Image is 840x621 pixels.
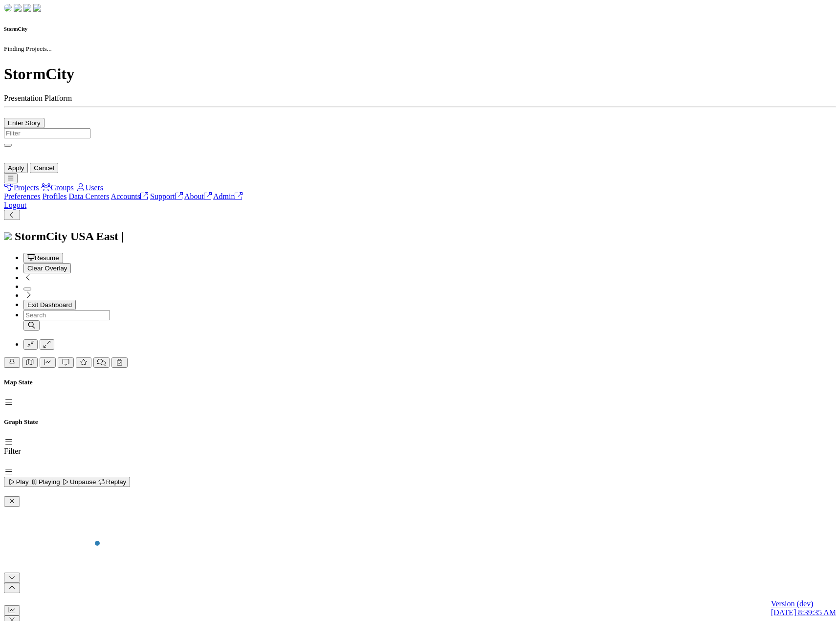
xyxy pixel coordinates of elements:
a: Accounts [111,192,148,200]
span: [DATE] 8:39:35 AM [771,608,836,617]
a: Groups [41,183,74,192]
a: Version (dev) [DATE] 8:39:35 AM [771,599,836,617]
img: chi-fish-down.png [14,4,22,12]
a: Users [76,183,103,192]
button: Apply [4,163,28,173]
button: Resume [23,253,63,263]
button: Enter Story [4,118,44,128]
input: Filter [4,128,90,138]
input: Search [23,310,110,320]
a: Preferences [4,192,41,200]
a: Projects [4,183,39,192]
button: Play Playing Unpause Replay [4,477,130,487]
button: Clear Overlay [23,263,71,273]
img: chi-fish-up.png [23,4,31,12]
span: USA East [70,230,118,243]
button: Exit Dashboard [23,300,76,310]
img: chi-fish-blink.png [33,4,41,12]
button: Cancel [30,163,58,173]
span: Unpause [62,478,96,486]
small: Finding Projects... [4,45,52,52]
a: Logout [4,201,26,209]
a: Admin [213,192,243,200]
span: Play [8,478,29,486]
a: About [184,192,212,200]
img: chi-fish-icon.svg [4,232,12,240]
span: StormCity [15,230,67,243]
label: Filter [4,447,21,455]
span: | [121,230,124,243]
a: Profiles [43,192,67,200]
span: Replay [98,478,126,486]
h5: Graph State [4,418,836,426]
h5: Map State [4,378,836,386]
span: Presentation Platform [4,94,72,102]
span: Playing [30,478,60,486]
h1: StormCity [4,65,836,83]
h6: StormCity [4,26,836,32]
a: Data Centers [68,192,109,200]
img: chi-fish-down.png [4,4,12,12]
a: Support [150,192,183,200]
